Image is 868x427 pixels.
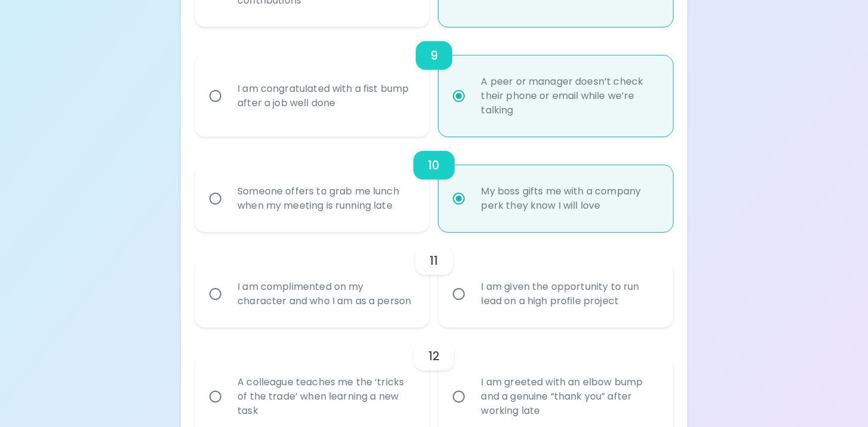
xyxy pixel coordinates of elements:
[228,170,422,227] div: Someone offers to grab me lunch when my meeting is running late
[228,67,422,125] div: I am congratulated with a fist bump after a job well done
[471,265,666,323] div: I am given the opportunity to run lead on a high profile project
[195,137,673,232] div: choice-group-check
[471,170,666,227] div: My boss gifts me with a company perk they know I will love
[428,346,440,366] h6: 12
[430,251,438,270] h6: 11
[228,265,422,323] div: I am complimented on my character and who I am as a person
[430,46,438,65] h6: 9
[195,232,673,327] div: choice-group-check
[195,27,673,137] div: choice-group-check
[428,156,440,175] h6: 10
[471,60,666,132] div: A peer or manager doesn’t check their phone or email while we’re talking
